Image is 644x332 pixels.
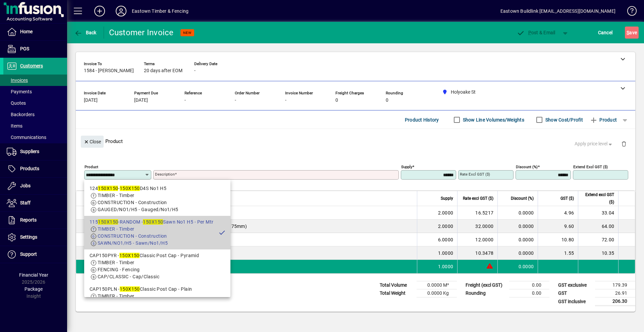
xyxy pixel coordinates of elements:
[575,140,613,147] span: Apply price level
[102,209,120,216] div: 2.1STY2
[616,136,632,152] button: Delete
[438,223,453,230] span: 2.0000
[573,164,608,169] mat-label: Extend excl GST ($)
[3,160,67,177] a: Products
[126,223,134,230] span: Holyoake St
[462,223,493,230] div: 32.0000
[560,195,574,202] span: GST ($)
[154,195,174,202] span: Description
[7,135,46,140] span: Communications
[138,263,146,270] span: Holyoake St
[126,209,134,217] span: Holyoake St
[154,250,223,256] span: 1.8m No2 Half H4 (140-160mm)
[578,246,618,260] td: 10.35
[7,78,28,83] span: Invoices
[555,289,595,297] td: GST
[20,63,43,68] span: Customers
[154,209,221,216] span: 2.1m No2 Stay H4 (90-115mm)
[538,220,578,233] td: 9.60
[497,260,538,273] td: 0.0000
[497,206,538,220] td: 0.0000
[582,191,614,206] span: Extend excl GST ($)
[386,98,388,103] span: 0
[528,30,531,35] span: P
[438,236,453,243] span: 6.0000
[462,250,493,256] div: 10.3478
[74,30,97,35] span: Back
[3,132,67,143] a: Communications
[578,206,618,220] td: 33.04
[463,195,493,202] span: Rate excl GST ($)
[102,223,120,230] div: 2.1STRL
[497,220,538,233] td: 0.0000
[3,97,67,109] a: Quotes
[20,251,37,257] span: Support
[67,27,104,39] app-page-header-button: Back
[402,114,442,126] button: Product History
[84,68,134,74] span: 1584 - [PERSON_NAME]
[155,172,175,177] mat-label: Description
[3,109,67,120] a: Backorders
[438,209,453,216] span: 2.0000
[401,164,412,169] mat-label: Supply
[109,27,174,38] div: Customer Invoice
[20,234,37,240] span: Settings
[517,30,555,35] span: ost & Email
[7,123,22,129] span: Items
[622,1,636,23] a: Knowledge Base
[102,195,110,202] span: Item
[497,233,538,246] td: 0.0000
[441,195,453,202] span: Supply
[516,164,538,169] mat-label: Discount (%)
[335,98,338,103] span: 0
[3,229,67,246] a: Settings
[7,100,26,106] span: Quotes
[555,281,595,289] td: GST exclusive
[84,136,101,147] span: Close
[438,250,453,256] span: 1.0000
[183,31,192,35] span: NEW
[24,286,43,292] span: Package
[155,180,393,187] mat-error: Required
[285,98,286,103] span: -
[194,68,196,74] span: -
[462,116,524,123] label: Show Line Volumes/Weights
[110,5,132,17] button: Profile
[462,281,509,289] td: Freight (excl GST)
[154,223,247,230] span: 2.1m Light Angle Strainer H4 (150-175mm)
[578,233,618,246] td: 72.00
[544,116,583,123] label: Show Cost/Profit
[144,68,182,74] span: 20 days after EOM
[376,281,417,289] td: Total Volume
[509,289,549,297] td: 0.00
[235,98,236,103] span: -
[3,178,67,194] a: Jobs
[20,200,31,205] span: Staff
[84,98,98,103] span: [DATE]
[572,138,616,150] button: Apply price level
[497,246,538,260] td: 0.0000
[3,195,67,211] a: Staff
[417,281,457,289] td: 0.0000 M³
[102,236,114,243] div: 1.8R2
[376,289,417,297] td: Total Weight
[625,27,639,39] button: Save
[85,164,98,169] mat-label: Product
[462,236,493,243] div: 12.0000
[154,236,226,243] span: 1.8m No2 Round H4 (90-115mm)
[627,27,637,38] span: ave
[102,250,115,256] div: 1.8H2
[462,209,493,216] div: 16.5217
[20,217,37,223] span: Reports
[20,29,33,34] span: Home
[538,246,578,260] td: 1.55
[89,5,110,17] button: Add
[3,41,67,57] a: POS
[19,272,48,278] span: Financial Year
[460,172,490,177] mat-label: Rate excl GST ($)
[3,75,67,86] a: Invoices
[417,289,457,297] td: 0.0000 Kg
[3,120,67,132] a: Items
[462,289,509,297] td: Rounding
[20,149,39,154] span: Suppliers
